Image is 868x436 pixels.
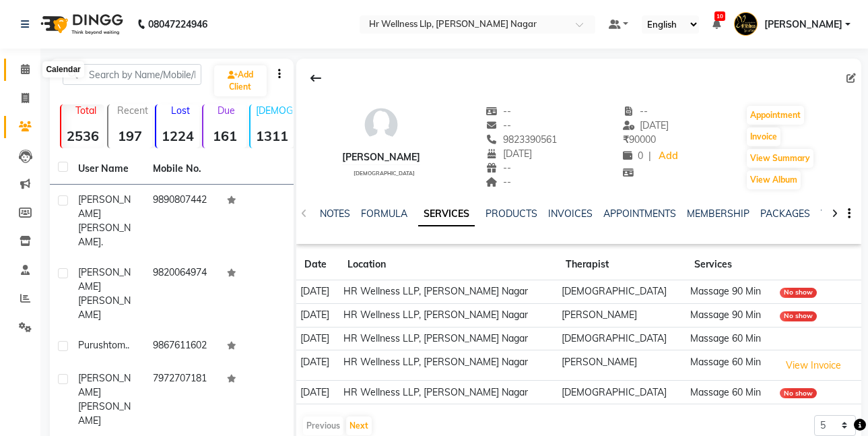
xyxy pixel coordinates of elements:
[214,65,267,96] a: Add Client
[339,350,558,381] td: HR Wellness LLP, [PERSON_NAME] Nagar
[648,149,651,163] span: |
[686,280,776,304] td: Massage 90 Min
[747,127,780,146] button: Invoice
[623,133,629,146] span: ₹
[63,64,201,85] input: Search by Name/Mobile/Email/Code
[256,104,294,117] p: [DEMOGRAPHIC_DATA]
[206,104,246,117] p: Due
[78,193,131,220] span: [PERSON_NAME]
[686,249,776,280] th: Services
[203,127,246,144] strong: 161
[296,303,339,327] td: [DATE]
[78,339,125,351] span: purushtom
[145,257,220,330] td: 9820064974
[486,148,533,160] span: [DATE]
[734,12,758,36] img: Hambirrao Mulik
[162,104,199,117] p: Lost
[712,18,721,30] a: 10
[486,119,512,131] span: --
[296,381,339,404] td: [DATE]
[418,202,475,226] a: SERVICES
[145,363,220,436] td: 7972707181
[78,372,131,398] span: [PERSON_NAME]
[486,176,512,188] span: --
[339,303,558,327] td: HR Wellness LLP, [PERSON_NAME] Nagar
[108,127,152,144] strong: 197
[145,154,220,185] th: Mobile No.
[302,65,330,91] div: Back to Client
[339,249,558,280] th: Location
[70,154,145,185] th: User Name
[623,105,648,117] span: --
[486,133,558,146] span: 9823390561
[78,266,131,292] span: [PERSON_NAME]
[623,119,669,131] span: [DATE]
[42,61,84,77] div: Calendar
[339,327,558,350] td: HR Wellness LLP, [PERSON_NAME] Nagar
[339,280,558,304] td: HR Wellness LLP, [PERSON_NAME] Nagar
[623,150,643,162] span: 0
[686,327,776,350] td: Massage 60 Min
[747,149,813,168] button: View Summary
[342,150,420,164] div: [PERSON_NAME]
[603,208,676,220] a: APPOINTMENTS
[486,208,537,220] a: PRODUCTS
[145,330,220,363] td: 9867611602
[34,5,127,43] img: logo
[320,208,350,220] a: NOTES
[78,400,131,427] span: [PERSON_NAME]
[780,288,817,298] div: No show
[296,327,339,350] td: [DATE]
[558,327,686,350] td: [DEMOGRAPHIC_DATA]
[747,170,801,189] button: View Album
[339,381,558,404] td: HR Wellness LLP, [PERSON_NAME] Nagar
[657,147,680,166] a: Add
[67,104,104,117] p: Total
[361,208,407,220] a: FORMULA
[764,18,842,32] span: [PERSON_NAME]
[760,208,810,220] a: PACKAGES
[687,208,749,220] a: MEMBERSHIP
[296,280,339,304] td: [DATE]
[558,381,686,404] td: [DEMOGRAPHIC_DATA]
[686,350,776,381] td: Massage 60 Min
[361,104,401,145] img: avatar
[148,5,207,43] b: 08047224946
[156,127,199,144] strong: 1224
[78,294,131,321] span: [PERSON_NAME]
[558,249,686,280] th: Therapist
[296,350,339,381] td: [DATE]
[686,381,776,404] td: Massage 60 Min
[125,339,129,351] span: ..
[145,185,220,257] td: 9890807442
[296,249,339,280] th: Date
[346,416,372,435] button: Next
[61,127,104,144] strong: 2536
[251,127,294,144] strong: 1311
[558,280,686,304] td: [DEMOGRAPHIC_DATA]
[747,106,804,125] button: Appointment
[558,350,686,381] td: [PERSON_NAME]
[78,222,131,248] span: [PERSON_NAME].
[780,355,847,376] button: View Invoice
[623,133,656,146] span: 90000
[780,311,817,321] div: No show
[114,104,152,117] p: Recent
[354,170,415,177] span: [DEMOGRAPHIC_DATA]
[780,388,817,398] div: No show
[548,208,593,220] a: INVOICES
[558,303,686,327] td: [PERSON_NAME]
[486,105,512,117] span: --
[486,162,512,174] span: --
[714,11,725,21] span: 10
[686,303,776,327] td: Massage 90 Min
